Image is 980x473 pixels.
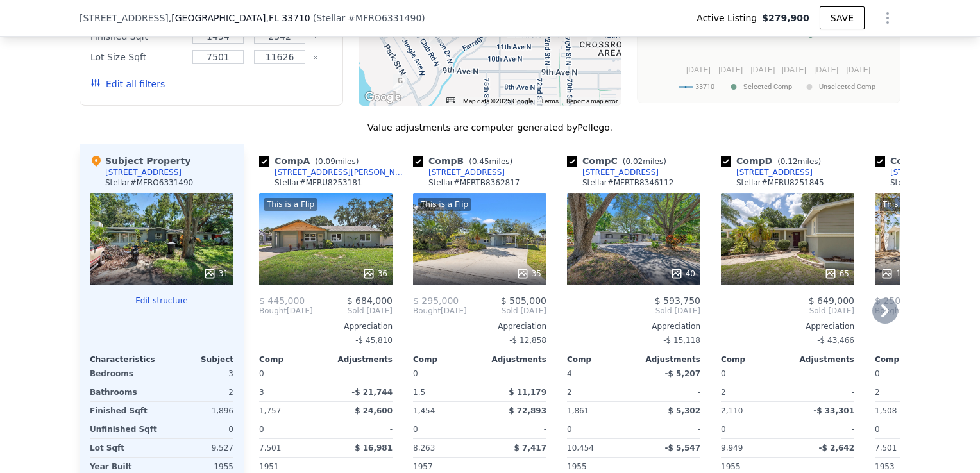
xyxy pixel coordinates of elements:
div: This is a Flip [418,198,471,211]
span: # MFRO6331490 [348,13,421,23]
div: Comp A [259,154,364,167]
span: [STREET_ADDRESS] [80,12,169,24]
span: -$ 2,642 [819,444,854,452]
div: This is a Flip [264,198,317,211]
div: 3 [164,365,233,383]
div: - [482,420,546,438]
div: 1,896 [164,402,233,420]
span: , FL 33710 [266,13,310,23]
span: Active Listing [697,12,762,24]
span: Bought [413,306,441,316]
span: -$ 12,858 [509,336,546,345]
div: Comp [413,354,480,365]
span: 0 [259,369,264,378]
div: Comp [567,354,634,365]
a: [STREET_ADDRESS] [567,167,659,178]
div: Bathrooms [90,383,159,401]
div: - [328,420,393,438]
span: 2,110 [721,406,743,415]
div: 2 [875,383,939,401]
span: $ 5,302 [668,406,700,415]
span: $ 250,000 [875,295,920,306]
span: Sold [DATE] [467,306,546,316]
span: 0 [413,369,418,378]
div: 2 [164,383,233,401]
span: 10,454 [567,444,594,452]
div: Lot Size Sqft [90,48,185,66]
img: Google [362,89,404,106]
div: Adjustments [480,354,546,365]
div: [STREET_ADDRESS] [736,167,813,178]
span: $ 72,893 [509,406,546,415]
span: 0.09 [318,157,335,166]
span: 0.45 [472,157,489,166]
a: Report a map error [566,97,618,104]
span: ( miles) [618,157,672,166]
text: 33710 [695,83,714,91]
div: - [636,383,700,401]
div: Comp D [721,154,826,167]
span: 0 [259,425,264,434]
span: 0 [875,369,880,378]
div: [STREET_ADDRESS] [105,167,182,178]
text: [DATE] [782,65,806,74]
div: Characteristics [90,354,162,365]
div: [STREET_ADDRESS][PERSON_NAME] [275,167,408,178]
span: ( miles) [464,157,518,166]
div: Adjustments [788,354,854,365]
div: 3 [259,383,323,401]
div: Finished Sqft [90,402,159,420]
span: 7,501 [259,444,281,452]
div: [STREET_ADDRESS] [582,167,659,178]
span: Bought [259,306,287,316]
span: ( miles) [772,157,826,166]
span: 0.02 [625,157,643,166]
div: Appreciation [413,321,546,331]
div: 0 [164,420,233,438]
span: $ 24,600 [355,406,393,415]
button: Edit structure [90,295,233,306]
div: 2 [567,383,631,401]
span: $ 295,000 [413,295,459,306]
span: 4 [567,369,572,378]
span: $ 505,000 [501,295,546,306]
span: 0 [567,425,572,434]
div: Stellar # MFRTB8362817 [428,178,520,188]
div: Adjustments [326,354,393,365]
div: Stellar # MFRO6331490 [105,178,193,188]
span: -$ 5,547 [665,444,700,452]
div: [DATE] [259,306,313,316]
div: ( ) [313,12,425,24]
text: Selected Comp [743,83,792,91]
span: -$ 15,118 [663,336,700,345]
span: $ 445,000 [259,295,305,306]
span: 1,508 [875,406,897,415]
div: 1.5 [413,383,477,401]
span: 8,263 [413,444,435,452]
div: 36 [362,267,387,280]
span: $ 16,981 [355,444,393,452]
button: Clear [313,55,318,60]
span: 0 [875,425,880,434]
span: -$ 45,810 [355,336,393,345]
span: $ 649,000 [809,295,854,306]
span: 0.12 [781,157,798,166]
span: 7,501 [875,444,897,452]
button: SAVE [820,6,865,29]
span: $ 593,750 [655,295,700,306]
text: [DATE] [686,65,711,74]
div: 9,527 [164,439,233,457]
span: 0 [721,369,726,378]
span: 1,757 [259,406,281,415]
div: - [328,365,393,383]
span: -$ 33,301 [813,406,854,415]
span: 1,861 [567,406,589,415]
div: Comp [259,354,326,365]
div: - [636,420,700,438]
a: Open this area in Google Maps (opens a new window) [362,89,404,106]
div: 40 [670,267,695,280]
span: Sold [DATE] [721,306,854,316]
button: Show Options [875,5,900,31]
div: Comp C [567,154,672,167]
span: Sold [DATE] [313,306,393,316]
